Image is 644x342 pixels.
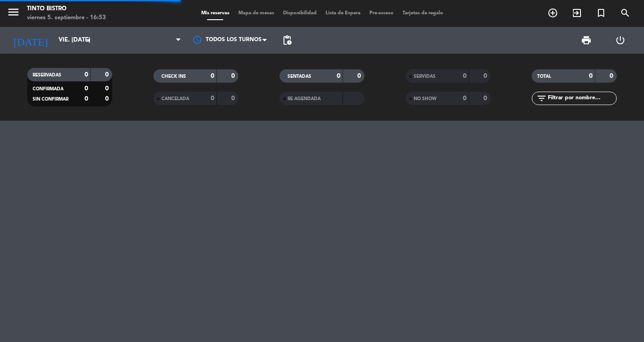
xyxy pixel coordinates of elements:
[231,73,237,79] strong: 0
[357,73,363,79] strong: 0
[7,5,20,22] button: menu
[234,11,279,16] span: Mapa de mesas
[27,4,106,13] div: Tinto Bistro
[105,85,110,92] strong: 0
[282,35,292,46] span: pending_actions
[197,11,234,16] span: Mis reservas
[620,8,631,18] i: search
[85,85,88,92] strong: 0
[337,73,340,79] strong: 0
[398,11,448,16] span: Tarjetas de regalo
[288,74,311,79] span: SENTADAS
[83,35,94,46] i: arrow_drop_down
[105,96,110,102] strong: 0
[610,73,615,79] strong: 0
[85,72,88,78] strong: 0
[7,30,54,50] i: [DATE]
[581,35,592,46] span: print
[572,8,582,18] i: exit_to_app
[27,13,106,22] div: viernes 5. septiembre - 16:53
[483,73,489,79] strong: 0
[211,95,214,101] strong: 0
[365,11,398,16] span: Pre-acceso
[33,73,61,77] span: RESERVADAS
[231,95,237,101] strong: 0
[536,93,547,104] i: filter_list
[33,97,68,101] span: SIN CONFIRMAR
[414,97,436,101] span: NO SHOW
[33,87,64,91] span: CONFIRMADA
[85,96,88,102] strong: 0
[589,73,593,79] strong: 0
[7,5,20,19] i: menu
[463,95,466,101] strong: 0
[161,74,186,79] span: CHECK INS
[211,73,214,79] strong: 0
[547,93,616,103] input: Filtrar por nombre...
[483,95,489,101] strong: 0
[596,8,606,18] i: turned_in_not
[547,8,558,18] i: add_circle_outline
[463,73,466,79] strong: 0
[105,72,110,78] strong: 0
[615,35,626,46] i: power_settings_new
[279,11,321,16] span: Disponibilidad
[414,74,436,79] span: SERVIDAS
[161,97,189,101] span: CANCELADA
[288,97,321,101] span: RE AGENDADA
[321,11,365,16] span: Lista de Espera
[603,27,637,54] div: LOG OUT
[537,74,551,79] span: TOTAL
